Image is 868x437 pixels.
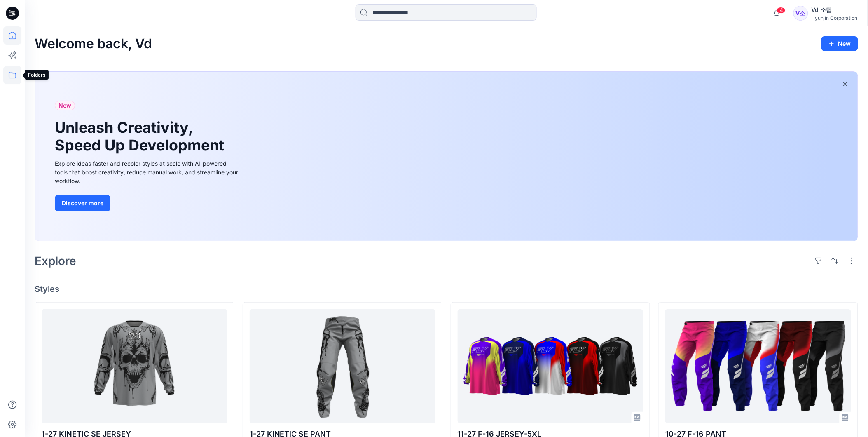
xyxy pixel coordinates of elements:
div: Vd 소팀 [812,5,858,15]
h1: Unleash Creativity, Speed Up Development [55,119,228,154]
a: Discover more [55,195,240,211]
span: 14 [777,7,786,14]
div: Hyunjin Corporation [812,15,858,21]
div: Explore ideas faster and recolor styles at scale with AI-powered tools that boost creativity, red... [55,159,240,185]
a: 1-27 KINETIC SE PANT [250,309,435,423]
h4: Styles [35,284,858,294]
span: New [58,101,71,110]
h2: Welcome back, Vd [35,36,152,52]
a: 1-27 KINETIC SE JERSEY [42,309,227,423]
button: Discover more [55,195,110,211]
a: 10-27 F-16 PANT [665,309,851,423]
h2: Explore [35,254,76,268]
button: New [821,36,858,51]
a: 11-27 F-16 JERSEY-5XL [458,309,643,423]
div: V소 [793,6,808,21]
